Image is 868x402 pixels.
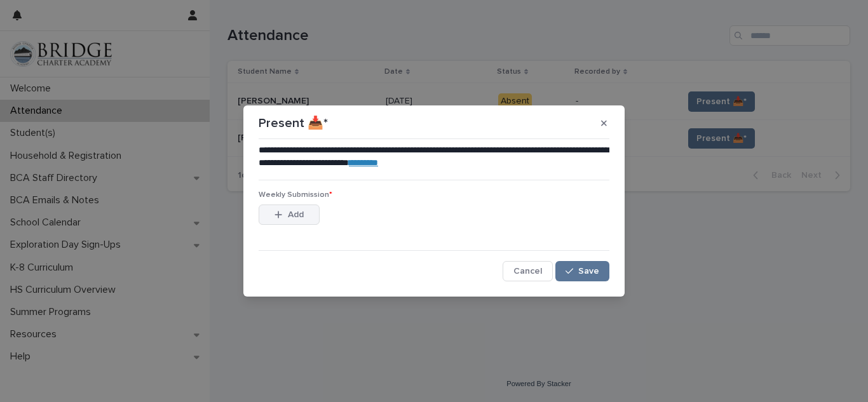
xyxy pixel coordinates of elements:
span: Cancel [513,267,542,276]
p: Present 📥* [259,116,328,131]
span: Weekly Submission [259,191,332,199]
span: Add [288,210,304,219]
span: Save [578,267,599,276]
button: Add [259,204,320,225]
button: Cancel [503,261,553,281]
button: Save [555,261,609,281]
